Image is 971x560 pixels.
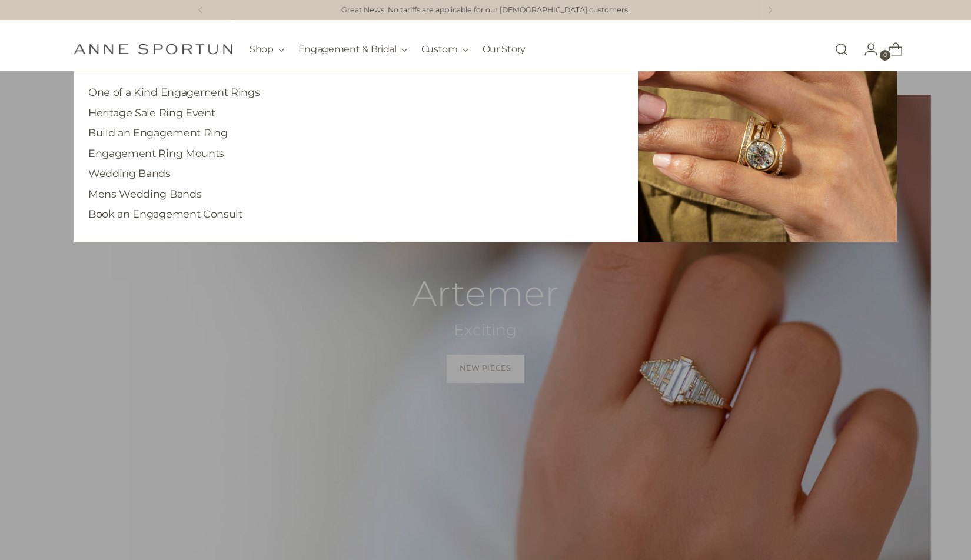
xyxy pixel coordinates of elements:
[74,44,232,55] a: Anne Sportun Fine Jewellery
[421,36,468,62] button: Custom
[830,38,853,61] a: Open search modal
[250,36,284,62] button: Shop
[341,5,630,16] a: Great News! No tariffs are applicable for our [DEMOGRAPHIC_DATA] customers!
[298,36,407,62] button: Engagement & Bridal
[880,50,890,61] span: 0
[483,36,526,62] a: Our Story
[879,38,903,61] a: Open cart modal
[854,38,878,61] a: Go to the account page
